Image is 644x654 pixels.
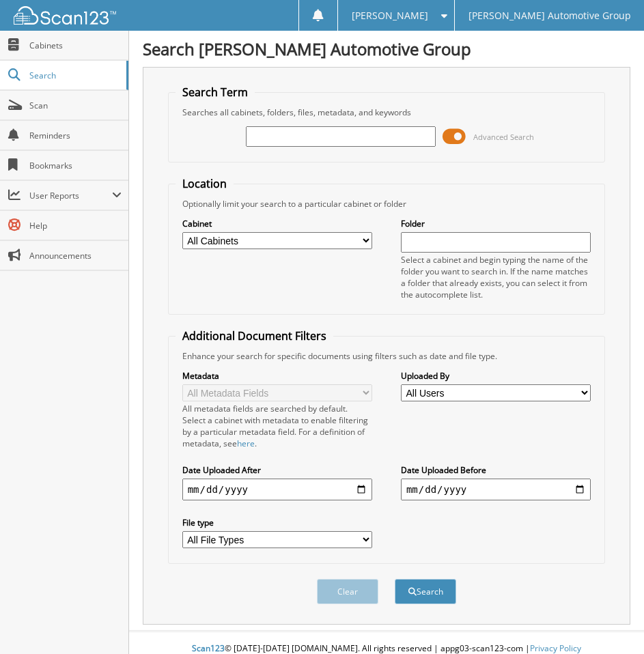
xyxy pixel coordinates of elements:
[143,38,630,60] h1: Search [PERSON_NAME] Automotive Group
[182,218,372,229] label: Cabinet
[29,160,122,171] span: Bookmarks
[317,579,378,604] button: Clear
[182,370,372,382] label: Metadata
[29,220,122,231] span: Help
[29,130,122,141] span: Reminders
[401,254,591,300] div: Select a cabinet and begin typing the name of the folder you want to search in. If the name match...
[468,12,631,20] span: [PERSON_NAME] Automotive Group
[395,579,456,604] button: Search
[401,479,591,500] input: end
[237,438,255,449] a: here
[29,190,112,201] span: User Reports
[176,350,598,362] div: Enhance your search for specific documents using filters such as date and file type.
[182,403,372,449] div: All metadata fields are searched by default. Select a cabinet with metadata to enable filtering b...
[29,100,122,111] span: Scan
[176,328,333,343] legend: Additional Document Filters
[473,132,534,142] span: Advanced Search
[176,198,598,210] div: Optionally limit your search to a particular cabinet or folder
[401,370,591,382] label: Uploaded By
[29,250,122,261] span: Announcements
[401,218,591,229] label: Folder
[352,12,428,20] span: [PERSON_NAME]
[530,642,581,654] a: Privacy Policy
[192,642,225,654] span: Scan123
[182,517,372,528] label: File type
[176,85,255,100] legend: Search Term
[401,464,591,476] label: Date Uploaded Before
[182,479,372,500] input: start
[176,106,598,118] div: Searches all cabinets, folders, files, metadata, and keywords
[182,464,372,476] label: Date Uploaded After
[29,40,122,51] span: Cabinets
[176,176,234,191] legend: Location
[29,70,120,81] span: Search
[14,6,116,25] img: scan123-logo-white.svg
